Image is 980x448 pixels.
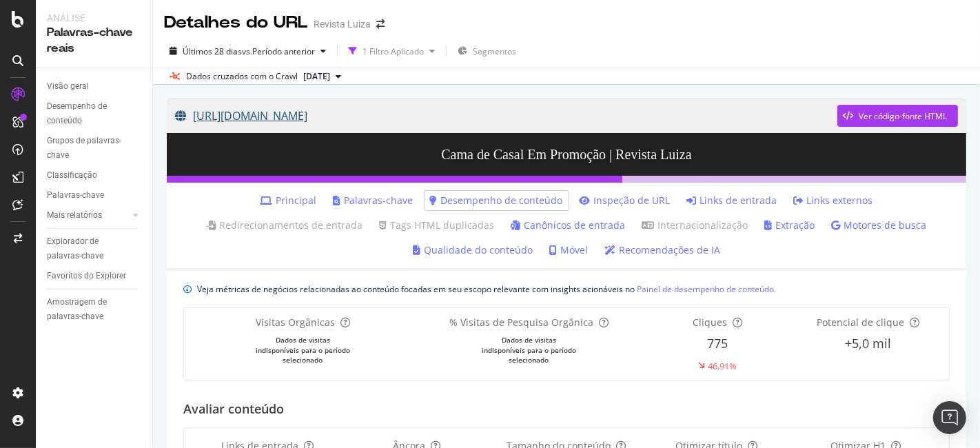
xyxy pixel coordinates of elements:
font: Recomendações de IA [619,243,720,256]
font: Motores de busca [844,218,927,232]
a: Amostragem de palavras-chave [47,295,143,324]
font: Desempenho de conteúdo [441,194,563,207]
font: Período anterior [252,45,315,57]
button: Segmentos [452,40,522,62]
font: Painel de desempenho de conteúdo. [637,283,776,295]
button: Ver código-fonte HTML [837,105,958,127]
div: Classificação [47,168,97,183]
font: Palavras-chave [47,190,104,200]
font: Favoritos do Explorer [47,271,126,281]
div: Abra o Intercom Messenger [933,401,966,434]
font: Dados cruzados com o Crawl [186,70,298,82]
font: Grupos de palavras-chave [47,136,121,160]
font: Avaliar conteúdo [183,400,284,417]
font: [URL][DOMAIN_NAME] [193,108,307,123]
a: Desempenho de conteúdo [47,99,143,128]
font: Cliques [693,316,727,329]
div: Explorador de palavras-chave [47,234,132,263]
span: 23 de agosto de 2025 [303,70,330,83]
div: Favoritos do Explorer [47,269,126,283]
a: Mais relatórios [47,208,129,223]
font: Links externos [807,194,873,207]
font: Redirecionamentos de entrada [220,218,363,232]
a: [URL][DOMAIN_NAME] [175,99,837,133]
a: Favoritos do Explorer [47,269,143,283]
font: Mais relatórios [47,210,102,220]
font: Dados de visitas indisponíveis para o período selecionado [482,335,576,365]
font: Últimos 28 dias [183,45,242,57]
font: Móvel [560,243,588,256]
font: +5,0 mil [845,335,891,352]
font: Amostragem de palavras-chave [47,297,107,321]
font: [DATE] [303,70,330,82]
font: Internacionalização [658,218,748,232]
font: Potencial de clique [817,316,904,329]
div: Mais relatórios [47,208,102,223]
a: Grupos de palavras-chave [47,134,143,163]
button: [DATE] [298,68,347,85]
div: banner de informações [183,282,950,296]
font: 1 Filtro Aplicado [363,45,424,57]
font: Palavras-chave [345,194,414,207]
font: Análise [47,12,85,23]
a: Explorador de palavras-chave [47,234,143,263]
font: Ver código-fonte HTML [859,110,947,122]
font: Principal [276,194,317,207]
font: vs. [242,45,252,57]
font: Dados de visitas indisponíveis para o período selecionado [256,335,350,365]
font: Qualidade do conteúdo [424,243,533,256]
font: Visitas Orgânicas [256,316,335,329]
font: Classificação [47,170,97,180]
font: Inspeção de URL [594,194,671,207]
a: Palavras-chave [47,188,143,203]
a: Painel de desempenho de conteúdo. [637,282,776,296]
font: Segmentos [473,45,516,57]
font: Links de entrada [700,194,777,207]
font: Revista Luiza [314,19,371,30]
a: Classificação [47,168,143,183]
font: 775 [707,335,728,352]
div: Palavras-chave [47,188,104,203]
font: Palavras-chave reais [47,27,133,54]
font: Veja métricas de negócios relacionadas ao conteúdo focadas em seu escopo relevante com insights a... [197,283,635,295]
a: Visão geral [47,79,143,94]
div: Grupos de palavras-chave [47,134,131,163]
font: Extração [776,218,815,232]
font: 46,91% [708,360,737,372]
div: Amostragem de palavras-chave [47,295,133,324]
div: Visão geral [47,79,89,94]
button: Últimos 28 diasvs.Período anterior [164,40,331,62]
div: seta para a direita-seta para a esquerda [376,19,385,29]
font: Canônicos de entrada [524,218,626,232]
font: Detalhes do URL [164,14,308,31]
font: Desempenho de conteúdo [47,101,107,125]
font: Visão geral [47,81,89,91]
button: 1 Filtro Aplicado [343,40,440,62]
div: Desempenho de conteúdo [47,99,131,128]
font: Tags HTML duplicadas [391,218,495,232]
font: Cama de Casal Em Promoção | Revista Luiza [441,147,691,162]
font: % Visitas de Pesquisa Orgânica [449,316,593,329]
font: Explorador de palavras-chave [47,236,103,261]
